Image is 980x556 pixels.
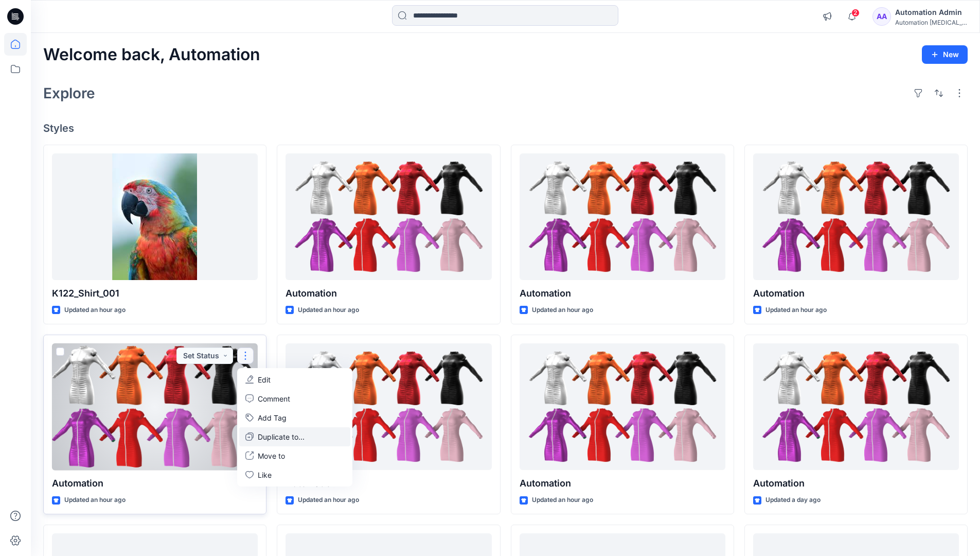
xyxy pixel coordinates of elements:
[258,450,285,461] p: Move to
[895,6,967,19] div: Automation Admin
[753,476,959,491] p: Automation
[52,476,258,491] p: Automation
[286,153,491,281] a: Automation
[258,374,271,385] p: Edit
[872,7,891,26] div: AA
[520,286,725,301] p: Automation
[753,153,959,281] a: Automation
[64,305,126,316] p: Updated an hour ago
[298,495,359,506] p: Updated an hour ago
[52,286,258,301] p: K122_Shirt_001
[239,370,350,389] a: Edit
[258,470,272,480] p: Like
[52,343,258,471] a: Automation
[520,476,725,491] p: Automation
[52,153,258,281] a: K122_Shirt_001
[239,408,350,427] button: Add Tag
[286,286,491,301] p: Automation
[922,45,968,64] button: New
[895,19,967,26] div: Automation [MEDICAL_DATA]...
[64,495,126,506] p: Updated an hour ago
[258,431,305,442] p: Duplicate to...
[520,343,725,471] a: Automation
[532,305,593,316] p: Updated an hour ago
[298,305,359,316] p: Updated an hour ago
[765,495,821,506] p: Updated a day ago
[258,393,290,404] p: Comment
[43,122,968,134] h4: Styles
[286,343,491,471] a: Automation
[286,476,491,491] p: Automation
[520,153,725,281] a: Automation
[43,45,260,64] h2: Welcome back, Automation
[765,305,827,316] p: Updated an hour ago
[43,85,95,101] h2: Explore
[532,495,593,506] p: Updated an hour ago
[753,286,959,301] p: Automation
[753,343,959,471] a: Automation
[851,9,860,17] span: 2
